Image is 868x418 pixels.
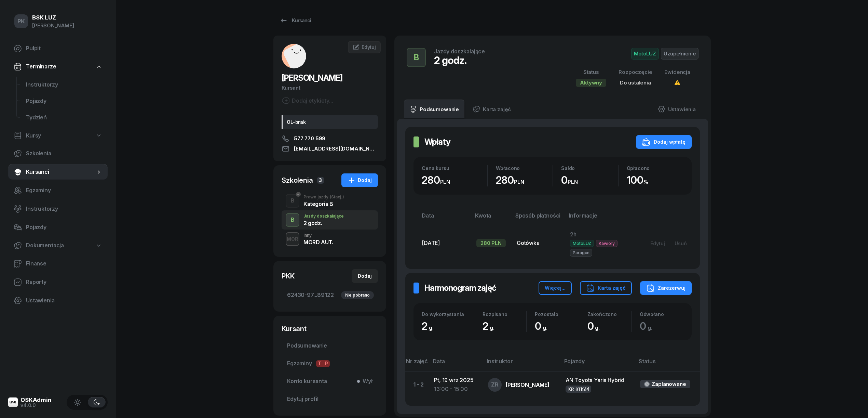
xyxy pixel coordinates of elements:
a: Pojazdy [8,219,108,236]
div: [PERSON_NAME] [32,21,74,30]
button: MORInnyMORD AUT. [282,230,378,249]
a: Podsumowanie [282,338,378,354]
button: Więcej... [539,281,572,295]
a: Szkolenia [8,145,108,162]
div: Cena kursu [422,165,487,171]
span: MotoLUZ [570,240,594,247]
button: B [286,213,299,227]
a: Kursanci [8,164,108,180]
div: 0 [561,174,618,186]
div: Gotówka [517,239,559,248]
a: 62430-97...89122Nie pobrano [282,287,378,303]
small: g. [490,324,494,331]
div: Usuń [675,240,687,246]
div: 280 PLN [476,239,506,247]
span: Egzaminy [26,186,102,195]
a: Instruktorzy [8,201,108,217]
button: Dodaj [352,269,378,283]
span: Kursanci [26,168,95,177]
div: Dodaj [348,176,372,184]
a: Ustawienia [652,100,701,119]
span: Terminarze [26,62,56,71]
h2: Wpłaty [424,136,450,147]
span: Finanse [26,259,102,268]
div: 280 [496,174,553,186]
span: 0 [640,320,656,332]
div: Saldo [561,165,618,171]
div: 13:00 - 15:00 [434,385,477,394]
button: BPrawo jazdy(Stacj.)Kategoria B [282,191,378,210]
div: MOR [284,235,301,243]
div: OL-brak [282,115,378,129]
div: 100 [627,174,684,186]
span: [EMAIL_ADDRESS][DOMAIN_NAME] [294,145,378,153]
small: PLN [440,179,450,185]
div: PKK [282,271,295,281]
button: Dodaj [341,173,378,187]
div: Nie pobrano [341,291,374,299]
span: (Stacj.) [330,195,344,199]
a: Egzaminy [8,182,108,199]
div: Dodaj wpłatę [642,138,686,146]
div: Jazdy doszkalające [434,49,485,54]
th: Instruktor [483,357,560,371]
span: Edytuj profil [287,395,372,404]
div: Karta zajęć [586,284,626,292]
span: Pulpit [26,44,102,53]
span: MotoLUZ [631,48,659,60]
span: Tydzień [26,113,102,122]
button: B [286,194,299,208]
button: Dodaj wpłatę [636,135,692,149]
div: Status [576,68,606,77]
span: Edytuj [362,44,376,50]
div: MORD AUT. [303,239,333,245]
a: Finanse [8,256,108,272]
div: Dodaj [358,272,372,280]
button: BJazdy doszkalające2 godz. [282,210,378,230]
span: Instruktorzy [26,80,102,89]
div: Odwołano [640,311,683,317]
div: Prawo jazdy [303,195,344,199]
td: Pt, 19 wrz 2025 [429,372,483,398]
div: Dodaj etykiety... [282,96,333,105]
a: Tydzień [21,109,108,126]
div: Zarezerwuj [646,284,686,292]
small: g. [595,324,600,331]
button: Zarezerwuj [640,281,692,295]
button: MotoLUZUzupełnienie [631,48,699,60]
h2: Harmonogram zajęć [424,283,496,293]
a: Kursy [8,128,108,144]
span: Uzupełnienie [661,48,699,60]
span: Szkolenia [26,149,102,158]
div: Kursant [282,324,378,334]
button: B [407,48,426,67]
span: ZR [491,382,499,388]
div: Jazdy doszkalające [303,214,344,218]
span: Podsumowanie [287,341,372,350]
span: Pojazdy [26,97,102,106]
a: Ustawienia [8,292,108,309]
span: Egzaminy [287,359,372,368]
div: 280 [422,174,487,186]
div: 0 [535,320,579,332]
small: % [643,179,648,185]
span: 2h [570,231,577,238]
span: Wył [360,377,372,386]
div: Edytuj [650,240,665,246]
small: PLN [514,179,524,185]
button: Usuń [670,238,692,249]
span: 62430-97...89122 [287,291,372,300]
div: Aktywny [576,79,606,87]
div: 2 godz. [303,220,344,226]
div: Inny [303,233,333,237]
span: Do ustalenia [620,79,651,86]
span: Raporty [26,278,102,287]
th: Sposób płatności [511,211,565,226]
a: Edytuj [348,41,381,53]
div: B [411,51,422,64]
a: Konto kursantaWył [282,373,378,390]
th: Informacje [565,211,640,226]
span: P [323,360,330,367]
a: Raporty [8,274,108,290]
div: v4.0.0 [21,403,52,408]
